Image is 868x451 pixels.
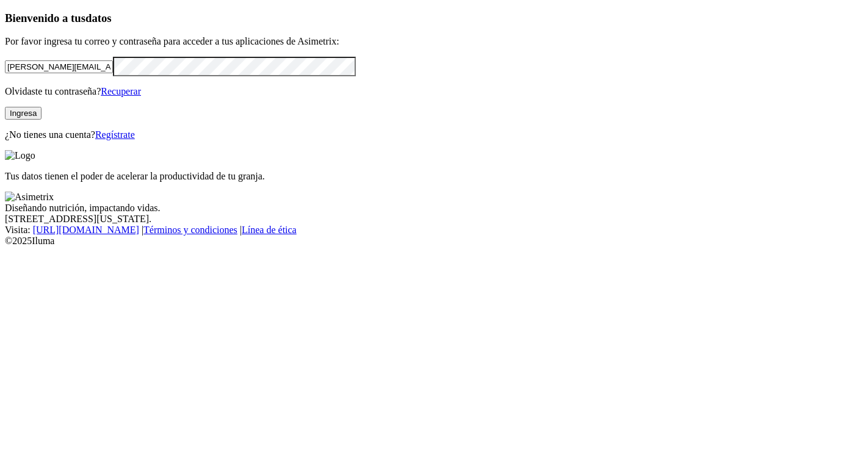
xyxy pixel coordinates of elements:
img: Logo [5,150,35,161]
p: Por favor ingresa tu correo y contraseña para acceder a tus aplicaciones de Asimetrix: [5,36,863,47]
a: Línea de ética [242,225,297,235]
div: [STREET_ADDRESS][US_STATE]. [5,214,863,225]
button: Ingresa [5,107,42,120]
img: Asimetrix [5,192,54,203]
a: Regístrate [95,129,135,140]
div: Visita : | | [5,225,863,236]
p: Tus datos tienen el poder de acelerar la productividad de tu granja. [5,171,863,182]
p: ¿No tienes una cuenta? [5,129,863,140]
div: © 2025 Iluma [5,236,863,247]
a: Términos y condiciones [143,225,237,235]
h3: Bienvenido a tus [5,12,863,25]
span: datos [85,12,112,24]
p: Olvidaste tu contraseña? [5,86,863,97]
div: Diseñando nutrición, impactando vidas. [5,203,863,214]
a: [URL][DOMAIN_NAME] [33,225,139,235]
a: Recuperar [101,86,141,96]
input: Tu correo [5,60,113,73]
